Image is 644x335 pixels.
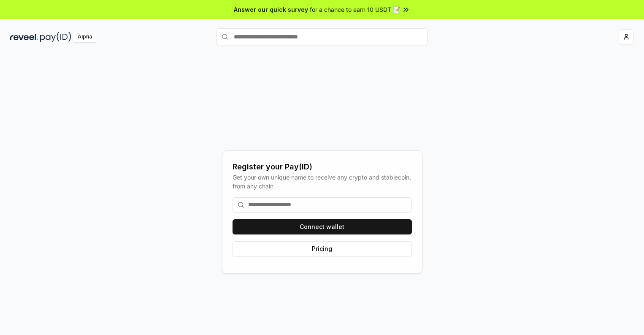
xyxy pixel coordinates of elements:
img: pay_id [40,32,71,42]
button: Connect wallet [233,219,412,234]
span: Answer our quick survey [234,5,308,14]
div: Get your own unique name to receive any crypto and stablecoin, from any chain [233,173,412,191]
button: Pricing [233,241,412,256]
div: Register your Pay(ID) [233,161,412,173]
span: for a chance to earn 10 USDT 📝 [310,5,400,14]
div: Alpha [73,32,97,42]
img: reveel_dark [10,32,38,42]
